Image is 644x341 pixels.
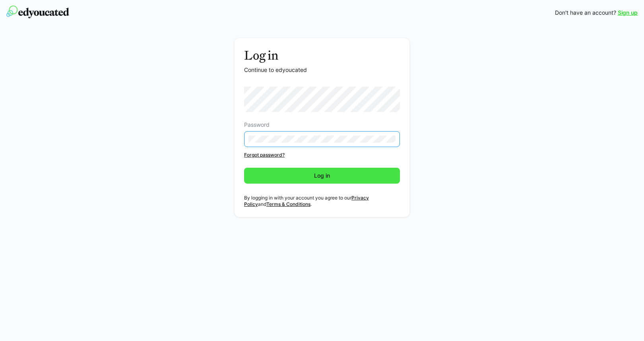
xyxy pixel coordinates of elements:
[244,152,400,158] a: Forgot password?
[244,48,400,63] h3: Log in
[618,9,638,17] a: Sign up
[313,172,331,180] span: Log in
[244,195,400,207] p: By logging in with your account you agree to our and .
[266,201,310,207] a: Terms & Conditions
[244,195,369,207] a: Privacy Policy
[244,168,400,184] button: Log in
[244,66,400,74] p: Continue to edyoucated
[555,9,616,17] span: Don't have an account?
[6,6,69,18] img: edyoucated
[244,122,270,128] span: Password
